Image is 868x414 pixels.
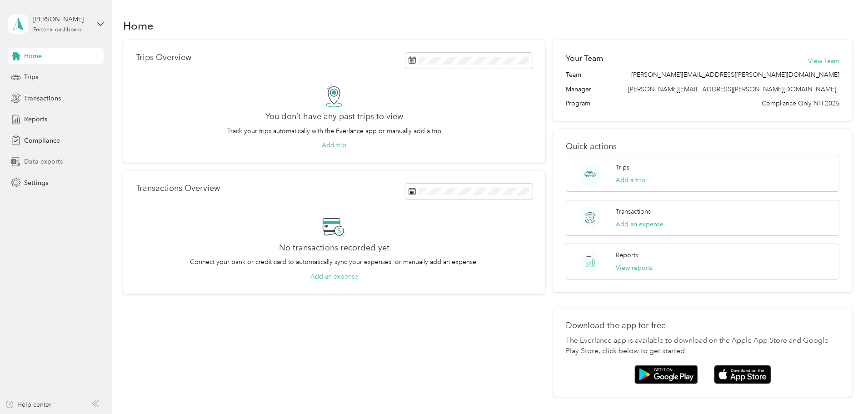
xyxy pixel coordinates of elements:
button: Add an expense [310,272,358,281]
p: Connect your bank or credit card to automatically sync your expenses, or manually add an expense. [190,257,478,267]
span: Manager [566,85,591,94]
p: Transactions [616,207,651,216]
span: Team [566,70,581,80]
p: Track your trips automatically with the Everlance app or manually add a trip [227,126,441,136]
button: Help center [5,400,51,409]
span: Compliance [24,136,60,145]
p: Reports [616,250,638,260]
span: Trips [24,72,38,82]
iframe: Everlance-gr Chat Button Frame [817,363,868,414]
h2: No transactions recorded yet [279,243,389,253]
div: [PERSON_NAME] [33,15,90,24]
span: Transactions [24,94,61,103]
span: [PERSON_NAME][EMAIL_ADDRESS][PERSON_NAME][DOMAIN_NAME] [628,85,836,93]
div: Personal dashboard [33,27,82,33]
button: Add trip [322,140,346,150]
button: View reports [616,263,653,273]
span: Home [24,51,42,61]
button: Add a trip [616,175,645,185]
p: Download the app for free [566,321,839,330]
span: Settings [24,178,48,188]
p: Trips Overview [136,53,191,62]
span: [PERSON_NAME][EMAIL_ADDRESS][PERSON_NAME][DOMAIN_NAME] [631,70,839,80]
p: Quick actions [566,142,839,151]
span: Program [566,99,590,108]
img: App store [714,365,771,384]
h2: You don’t have any past trips to view [265,112,403,121]
button: View Team [808,56,839,66]
span: Compliance Only NH 2025 [762,99,839,108]
img: Google play [634,365,698,384]
h2: Your Team [566,53,603,64]
p: Transactions Overview [136,184,220,193]
p: The Everlance app is available to download on the Apple App Store and Google Play Store, click be... [566,335,839,357]
h1: Home [123,21,154,30]
p: Trips [616,163,629,172]
span: Data exports [24,157,63,166]
button: Add an expense [616,219,663,229]
span: Reports [24,115,47,124]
